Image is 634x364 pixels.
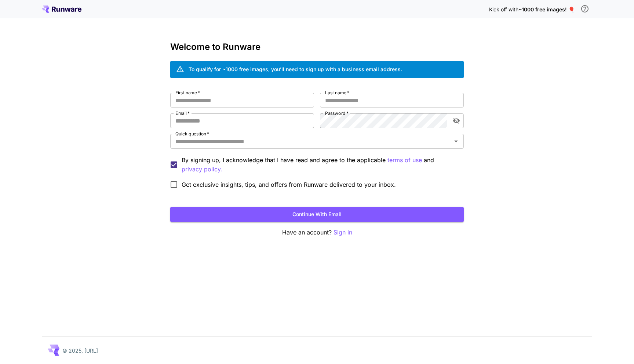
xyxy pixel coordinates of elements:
p: terms of use [387,156,422,165]
button: By signing up, I acknowledge that I have read and agree to the applicable and privacy policy. [387,156,422,165]
p: © 2025, [URL] [62,347,98,354]
button: In order to qualify for free credit, you need to sign up with a business email address and click ... [577,1,592,16]
label: Quick question [175,131,209,137]
label: First name [175,90,200,96]
label: Password [325,110,349,116]
p: privacy policy. [182,165,222,174]
label: Email [175,110,190,116]
button: By signing up, I acknowledge that I have read and agree to the applicable terms of use and [182,165,222,174]
button: Continue with email [170,207,464,222]
span: Get exclusive insights, tips, and offers from Runware delivered to your inbox. [182,180,396,189]
p: Have an account? [170,228,464,237]
label: Last name [325,90,349,96]
span: ~1000 free images! 🎈 [518,6,575,12]
div: To qualify for ~1000 free images, you’ll need to sign up with a business email address. [189,65,402,73]
button: toggle password visibility [450,114,463,127]
button: Open [451,136,461,146]
span: Kick off with [489,6,518,12]
h3: Welcome to Runware [170,42,464,52]
p: By signing up, I acknowledge that I have read and agree to the applicable and [182,156,458,174]
button: Sign in [334,228,352,237]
